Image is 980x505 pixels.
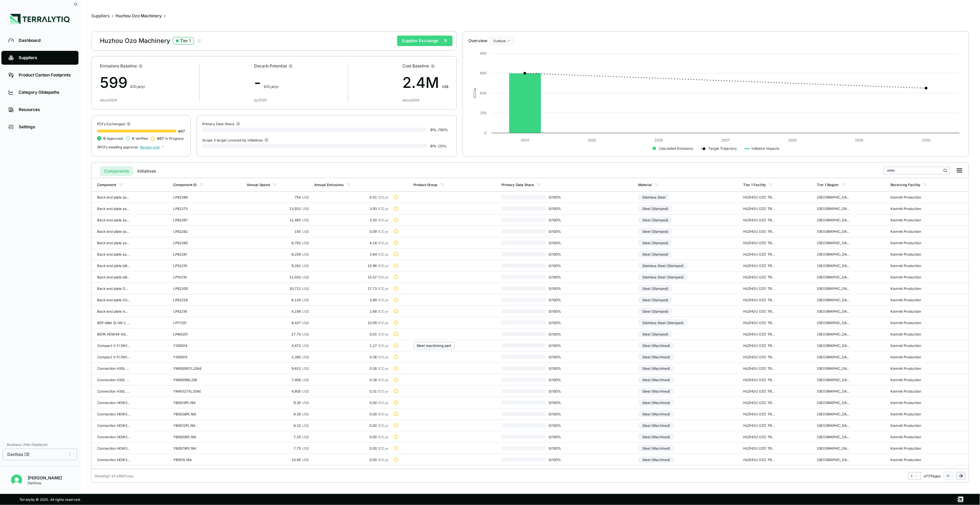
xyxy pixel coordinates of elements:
[97,286,130,291] div: Back end plate DW V3
[546,321,568,325] span: 0 / 100 %
[385,357,386,360] sub: 2
[743,275,776,279] div: HUZHOU OZO TRADE CO., LTD - [GEOGRAPHIC_DATA]
[430,128,436,132] span: 0 %
[484,131,486,135] text: 0
[315,298,389,302] div: 3.89
[379,343,389,348] span: tCO e
[97,121,185,126] div: PCFs Exchanged
[480,71,486,75] text: 600
[254,63,293,69] div: Decarb Potential
[97,366,130,370] div: Connection H30L 14/9,6 (3/8") L20.E
[638,399,674,406] div: Steel (Machined)
[438,128,448,132] span: / 100 %
[890,264,924,268] div: Kamnik Production
[546,309,568,313] span: 0 / 100 %
[817,389,850,393] div: [GEOGRAPHIC_DATA]
[385,391,386,394] sub: 2
[638,205,673,212] div: Steel (Stamped)
[173,401,206,405] div: YB9S14PL18A
[247,355,309,359] div: 2,385
[490,37,514,45] button: Outlook
[817,298,850,302] div: [GEOGRAPHIC_DATA]
[97,229,130,233] div: Back end plate asm XB61H
[638,262,688,269] div: Stainless Steel (Stamped)
[97,145,139,149] span: 0 PCFs awaiting approval.
[379,275,389,279] span: tCO e
[402,63,448,69] div: Cost Baseline
[546,275,568,279] span: 0 / 100 %
[546,286,568,291] span: 0 / 100 %
[743,229,776,233] div: HUZHOU OZO TRADE CO., LTD - [GEOGRAPHIC_DATA]
[19,55,72,61] div: Suppliers
[315,378,389,382] div: 0.38
[315,183,344,187] div: Annual Emissions
[638,194,670,201] div: Stainless Steel
[247,332,309,336] div: 27.75
[546,195,568,199] span: 0 / 100 %
[480,51,486,55] text: 800
[97,355,130,359] div: Compact V-Fl DN100 PN40 StS
[247,309,309,313] div: 4,194
[140,145,164,149] span: Review now
[659,146,693,150] text: Calculated Emissions
[379,298,389,302] span: tCO e
[97,241,130,245] div: Back end plate asm XB61L
[254,98,267,102] div: by 2030
[91,13,110,19] button: Suppliers
[817,355,850,359] div: [GEOGRAPHIC_DATA]
[97,218,130,222] div: Back end plate asm DW-C V3 (0,2 mm)
[173,366,206,370] div: YM9S0957L20AE
[97,389,130,393] div: Connection H30L 17/12,8 (1/2") L20.E
[817,286,850,291] div: [GEOGRAPHIC_DATA]
[247,183,270,187] div: Annual Spend
[385,288,386,291] sub: 2
[137,86,138,89] sub: 2
[247,298,309,302] div: 6,134
[173,218,206,222] div: LP82287
[817,321,850,325] div: [GEOGRAPHIC_DATA]
[890,183,921,187] div: Receiving Facility
[173,275,206,279] div: LP1X210
[132,136,148,140] span: Verified
[202,121,241,126] div: Primary Data Share
[115,13,162,19] div: Huzhou Ozo Machinery
[817,264,850,268] div: [GEOGRAPHIC_DATA]
[638,239,673,246] div: Steel (Stamped)
[385,197,386,200] sub: 2
[743,195,776,199] div: HUZHOU OZO TRADE CO., LTD - [GEOGRAPHIC_DATA]
[315,264,389,268] div: 10.96
[743,286,776,291] div: HUZHOU OZO TRADE CO., LTD - [GEOGRAPHIC_DATA]
[890,206,924,211] div: Kamnik Production
[480,111,486,115] text: 200
[743,252,776,256] div: HUZHOU OZO TRADE CO., LTD - [GEOGRAPHIC_DATA]
[417,343,451,348] div: Steel machining part
[315,241,389,245] div: 4.18
[302,332,309,336] span: US$
[385,345,386,348] sub: 2
[100,72,145,94] div: 599
[11,475,22,486] img: Erato Panayiotou
[385,368,386,371] sub: 2
[302,229,309,233] span: US$
[247,241,309,245] div: 6,783
[173,286,206,291] div: LP82209
[890,229,924,233] div: Kamnik Production
[302,321,309,325] span: US$
[315,366,389,370] div: 0.58
[397,36,452,46] button: Supplier Exchange
[97,401,130,405] div: Connection HDW30 11/6,5 L18
[103,136,123,140] span: Approved
[442,84,448,89] span: US$
[546,298,568,302] span: 0 / 100 %
[379,389,389,393] span: tCO e
[385,334,386,337] sub: 2
[173,389,206,393] div: YM9S1275L20AE
[817,183,839,187] div: Tier 1 Region
[385,242,386,246] sub: 2
[97,183,116,187] div: Component
[302,378,309,382] span: US$
[721,138,730,142] text: 2027
[385,277,386,280] sub: 2
[315,195,389,199] div: 0.51
[546,241,568,245] span: 0 / 100 %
